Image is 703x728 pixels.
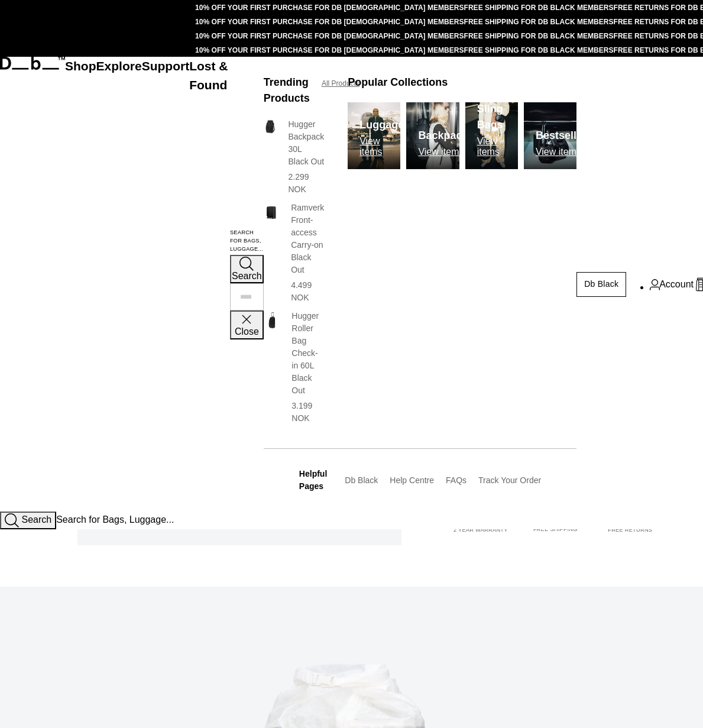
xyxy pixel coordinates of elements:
a: Db Black [345,475,378,485]
a: Hugger Roller Bag Check-in 60L Black Out Hugger Roller Bag Check-in 60L Black Out 3.199 NOK [264,310,324,425]
h3: Sling Bags [477,101,518,133]
a: Lost & Found [189,59,228,92]
h3: Popular Collections [348,75,448,90]
label: Search for Bags, Luggage... [230,229,264,254]
a: Ramverk Front-access Carry-on Black Out Ramverk Front-access Carry-on Black Out 4.499 NOK [264,202,324,304]
a: Db Backpacks View items [406,102,459,169]
a: FREE SHIPPING FOR DB BLACK MEMBERS [464,4,614,12]
h3: Hugger Backpack 30L Black Out [288,118,324,168]
button: Search [230,255,264,283]
button: Close [230,310,264,339]
a: 10% OFF YOUR FIRST PURCHASE FOR DB [DEMOGRAPHIC_DATA] MEMBERS [195,4,464,12]
span: Search [232,271,262,281]
a: Shop [65,59,96,73]
span: 4.499 NOK [291,280,312,302]
img: Hugger Backpack 30L Black Out [264,118,277,135]
a: FREE SHIPPING FOR DB BLACK MEMBERS [464,32,614,40]
a: 10% OFF YOUR FIRST PURCHASE FOR DB [DEMOGRAPHIC_DATA] MEMBERS [195,18,464,26]
h3: Backpacks [418,128,474,144]
a: Db Black [576,272,626,297]
a: Db Sling Bags View items [465,102,518,169]
h3: Hugger Roller Bag Check-in 60L Black Out [291,310,324,397]
p: Free returns [608,526,652,535]
h3: Ramverk Front-access Carry-on Black Out [291,202,324,276]
a: 10% OFF YOUR FIRST PURCHASE FOR DB [DEMOGRAPHIC_DATA] MEMBERS [195,46,464,54]
p: View items [477,136,518,157]
a: Support [142,59,190,73]
a: FAQs [446,475,466,485]
a: FREE SHIPPING FOR DB BLACK MEMBERS [464,18,614,26]
img: Hugger Roller Bag Check-in 60L Black Out [264,310,280,331]
span: 2.299 NOK [288,172,309,194]
img: Ramverk Front-access Carry-on Black Out [264,202,279,222]
nav: Main Navigation [65,57,230,512]
p: Free shipping [533,526,578,534]
a: Explore [96,59,142,73]
span: Close [235,326,259,337]
img: Db [348,102,400,169]
p: View items [418,147,474,157]
a: Track Your Order [478,475,541,485]
p: View items [536,147,592,157]
img: Db [524,102,576,169]
p: View items [359,136,404,157]
img: Db [406,102,459,169]
a: Db Bestsellers View items [524,102,576,169]
span: Search [21,515,51,525]
a: Db Luggage View items [348,102,400,169]
a: FREE SHIPPING FOR DB BLACK MEMBERS [464,46,614,54]
a: All Products [322,78,359,89]
h3: Luggage [359,117,404,133]
h3: Trending Products [264,75,310,106]
span: Account [659,277,694,292]
a: Account [650,277,694,292]
span: 3.199 NOK [291,401,312,423]
a: Help Centre [390,475,434,485]
p: 2 year warranty [453,526,508,535]
a: 10% OFF YOUR FIRST PURCHASE FOR DB [DEMOGRAPHIC_DATA] MEMBERS [195,32,464,40]
h3: Helpful Pages [299,468,327,493]
h3: Bestsellers [536,128,592,144]
a: Hugger Backpack 30L Black Out Hugger Backpack 30L Black Out 2.299 NOK [264,118,324,196]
